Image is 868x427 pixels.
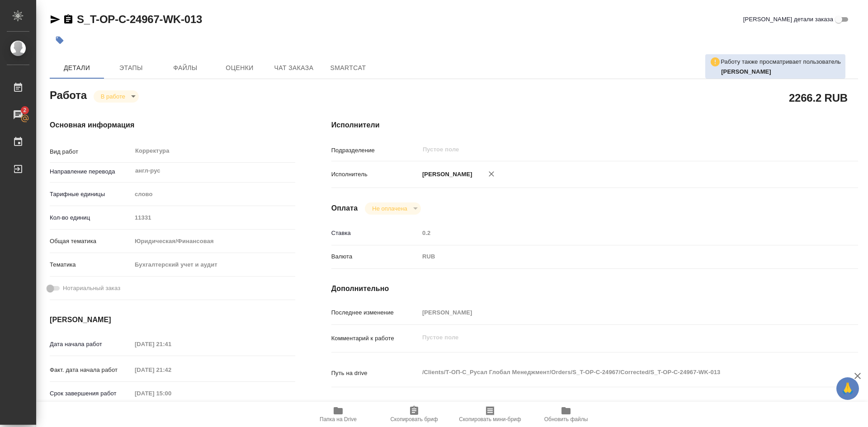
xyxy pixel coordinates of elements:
[63,14,74,25] button: Скопировать ссылку
[50,213,132,222] p: Кол-во единиц
[50,237,132,246] p: Общая тематика
[132,187,295,202] div: слово
[840,379,855,398] span: 🙏
[50,14,61,25] button: Скопировать ссылку для ЯМессенджера
[320,416,357,422] span: Папка на Drive
[50,147,132,156] p: Вид работ
[331,170,419,179] p: Исполнитель
[331,120,858,131] h4: Исполнители
[132,363,211,376] input: Пустое поле
[331,369,419,378] p: Путь на drive
[326,62,370,74] span: SmartCat
[50,190,132,199] p: Тарифные единицы
[109,62,153,74] span: Этапы
[132,387,211,400] input: Пустое поле
[369,205,410,212] button: Не оплачена
[50,389,132,398] p: Срок завершения работ
[132,211,295,224] input: Пустое поле
[50,30,70,50] button: Добавить тэг
[481,164,501,184] button: Удалить исполнителя
[50,260,132,269] p: Тематика
[365,202,420,215] div: В работе
[63,284,120,293] span: Нотариальный заказ
[390,416,438,422] span: Скопировать бриф
[331,334,419,343] p: Комментарий к работе
[331,203,358,214] h4: Оплата
[419,226,814,239] input: Пустое поле
[18,106,32,115] span: 2
[422,144,793,155] input: Пустое поле
[50,167,132,176] p: Направление перевода
[50,314,295,325] h4: [PERSON_NAME]
[132,257,295,272] div: Бухгалтерский учет и аудит
[331,283,858,294] h4: Дополнительно
[77,13,202,25] a: S_T-OP-C-24967-WK-013
[50,366,132,375] p: Факт. дата начала работ
[50,86,87,103] h2: Работа
[50,120,295,131] h4: Основная информация
[528,402,604,427] button: Обновить файлы
[2,103,34,126] a: 2
[331,146,419,155] p: Подразделение
[544,416,588,422] span: Обновить файлы
[419,306,814,319] input: Пустое поле
[789,90,848,105] h2: 2266.2 RUB
[419,170,472,179] p: [PERSON_NAME]
[55,62,99,74] span: Детали
[300,402,376,427] button: Папка на Drive
[419,365,814,380] textarea: /Clients/Т-ОП-С_Русал Глобал Менеджмент/Orders/S_T-OP-C-24967/Corrected/S_T-OP-C-24967-WK-013
[94,90,139,103] div: В работе
[98,93,128,100] button: В работе
[419,249,814,264] div: RUB
[132,338,211,351] input: Пустое поле
[218,62,261,74] span: Оценки
[836,377,859,400] button: 🙏
[272,62,316,74] span: Чат заказа
[452,402,528,427] button: Скопировать мини-бриф
[459,416,521,422] span: Скопировать мини-бриф
[331,308,419,317] p: Последнее изменение
[331,252,419,261] p: Валюта
[376,402,452,427] button: Скопировать бриф
[132,234,295,249] div: Юридическая/Финансовая
[331,229,419,238] p: Ставка
[164,62,207,74] span: Файлы
[743,15,833,24] span: [PERSON_NAME] детали заказа
[50,340,132,349] p: Дата начала работ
